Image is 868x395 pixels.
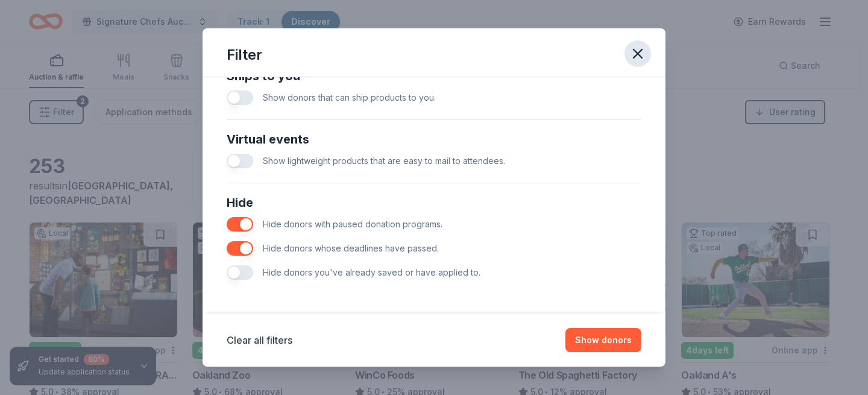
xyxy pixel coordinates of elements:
[565,328,641,352] button: Show donors
[227,193,641,212] div: Hide
[227,45,262,65] div: Filter
[227,333,292,347] button: Clear all filters
[263,92,436,103] span: Show donors that can ship products to you.
[227,130,641,149] div: Virtual events
[263,243,439,253] span: Hide donors whose deadlines have passed.
[263,267,480,277] span: Hide donors you've already saved or have applied to.
[263,219,442,229] span: Hide donors with paused donation programs.
[263,156,505,166] span: Show lightweight products that are easy to mail to attendees.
